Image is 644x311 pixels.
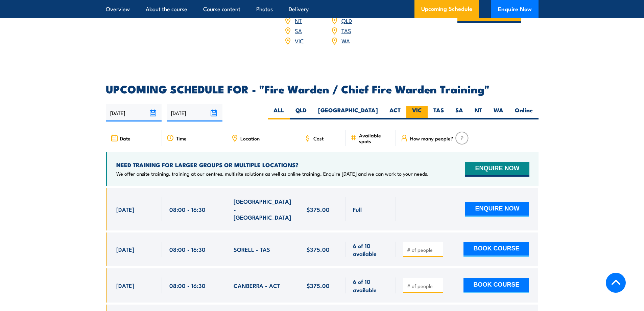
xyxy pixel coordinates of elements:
span: CANBERRA - ACT [234,282,280,289]
label: VIC [406,106,428,119]
span: 6 of 10 available [353,277,388,293]
span: $375.00 [307,282,330,289]
span: How many people? [410,135,453,141]
span: $375.00 [307,245,330,253]
span: $375.00 [307,205,330,213]
span: [DATE] [116,205,134,213]
span: Time [176,135,187,141]
a: TAS [341,26,351,35]
label: SA [450,106,469,119]
input: From date [106,104,162,121]
button: BOOK COURSE [463,242,529,257]
span: 08:00 - 16:30 [169,282,206,289]
span: [DATE] [116,282,134,289]
label: [GEOGRAPHIC_DATA] [312,106,384,119]
span: Full [353,205,362,213]
button: ENQUIRE NOW [465,162,529,177]
span: SORELL - TAS [234,245,270,253]
input: # of people [407,246,441,253]
span: 6 of 10 available [353,242,388,258]
a: VIC [295,37,304,45]
h4: NEED TRAINING FOR LARGER GROUPS OR MULTIPLE LOCATIONS? [116,161,429,169]
span: 08:00 - 16:30 [169,245,206,253]
a: QLD [341,16,352,24]
label: QLD [290,106,312,119]
input: # of people [407,283,441,289]
label: NT [469,106,488,119]
span: Available spots [359,132,391,144]
label: WA [488,106,509,119]
button: ENQUIRE NOW [465,202,529,217]
span: Location [240,135,260,141]
label: ACT [384,106,406,119]
input: To date [167,104,222,121]
label: ALL [268,106,290,119]
button: BOOK COURSE [463,278,529,293]
h2: UPCOMING SCHEDULE FOR - "Fire Warden / Chief Fire Warden Training" [106,84,539,93]
span: [DATE] [116,245,134,253]
p: We offer onsite training, training at our centres, multisite solutions as well as online training... [116,170,429,177]
a: SA [295,26,302,35]
span: 08:00 - 16:30 [169,205,206,213]
span: Date [120,135,130,141]
span: Cost [313,135,324,141]
a: NT [295,16,302,24]
span: [GEOGRAPHIC_DATA] - [GEOGRAPHIC_DATA] [234,197,292,221]
label: Online [509,106,539,119]
a: WA [341,37,350,45]
label: TAS [428,106,450,119]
